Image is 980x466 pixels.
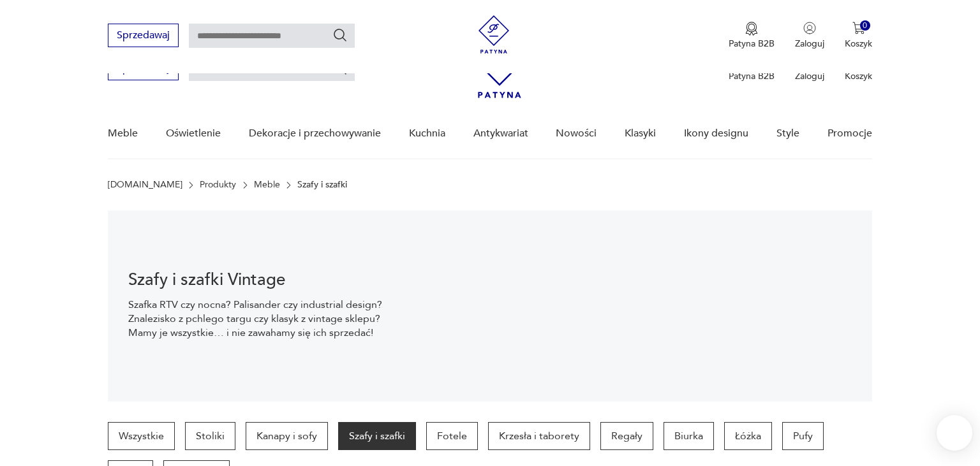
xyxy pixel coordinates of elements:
button: 0Koszyk [845,22,872,50]
p: Patyna B2B [729,38,775,50]
a: Kuchnia [409,109,445,158]
a: Wszystkie [108,422,175,450]
h1: Szafy i szafki Vintage [128,272,393,288]
a: Sprzedawaj [108,65,179,74]
a: Meble [108,109,138,158]
a: Szafy i szafki [338,422,416,450]
a: Stoliki [185,422,235,450]
p: Szafy i szafki [297,180,347,190]
a: Ikony designu [684,109,748,158]
button: Zaloguj [795,22,824,50]
a: Style [776,109,799,158]
p: Szafka RTV czy nocna? Palisander czy industrial design? Znalezisko z pchlego targu czy klasyk z v... [128,298,393,340]
button: Sprzedawaj [108,24,179,47]
a: Krzesła i taborety [488,422,590,450]
a: Produkty [200,180,236,190]
a: Pufy [782,422,824,450]
div: 0 [860,20,871,31]
a: Łóżka [724,422,772,450]
a: Biurka [664,422,714,450]
a: Sprzedawaj [108,32,179,41]
a: Promocje [828,109,872,158]
p: Koszyk [845,38,872,50]
button: Patyna B2B [729,22,775,50]
iframe: Smartsupp widget button [937,415,972,451]
a: Antykwariat [473,109,528,158]
a: Kanapy i sofy [246,422,328,450]
a: Ikona medaluPatyna B2B [729,22,775,50]
button: Szukaj [332,27,348,43]
a: Oświetlenie [166,109,221,158]
img: Ikona medalu [745,22,758,36]
a: [DOMAIN_NAME] [108,180,182,190]
p: Zaloguj [795,70,824,82]
img: Ikonka użytkownika [803,22,816,34]
a: Regały [600,422,653,450]
a: Klasyki [625,109,656,158]
a: Nowości [556,109,597,158]
p: Zaloguj [795,38,824,50]
img: Ikona koszyka [852,22,865,34]
a: Dekoracje i przechowywanie [249,109,381,158]
a: Fotele [426,422,478,450]
p: Koszyk [845,70,872,82]
p: Patyna B2B [729,70,775,82]
img: Patyna - sklep z meblami i dekoracjami vintage [475,15,513,54]
a: Meble [254,180,280,190]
